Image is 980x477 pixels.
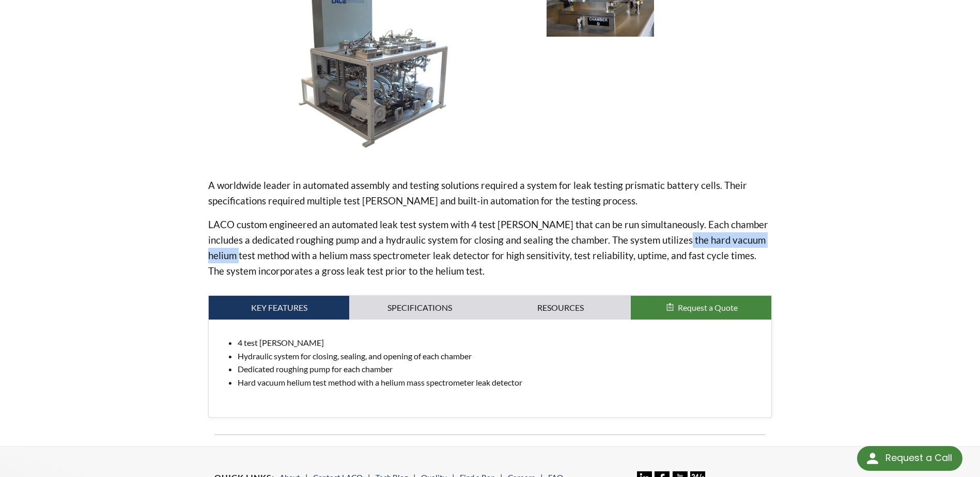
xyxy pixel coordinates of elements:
div: Request a Call [857,446,962,471]
li: Dedicated roughing pump for each chamber [238,362,763,376]
a: Specifications [349,296,490,320]
div: Request a Call [885,446,952,470]
a: Resources [490,296,631,320]
button: Request a Quote [631,296,771,320]
a: Key Features [209,296,349,320]
li: Hard vacuum helium test method with a helium mass spectrometer leak detector [238,376,763,389]
li: 4 test [PERSON_NAME] [238,336,763,349]
span: Request a Quote [678,303,738,312]
li: Hydraulic system for closing, sealing, and opening of each chamber [238,349,763,363]
p: A worldwide leader in automated assembly and testing solutions required a system for leak testing... [208,178,771,209]
p: LACO custom engineered an automated leak test system with 4 test [PERSON_NAME] that can be run si... [208,217,771,279]
img: round button [864,450,881,467]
